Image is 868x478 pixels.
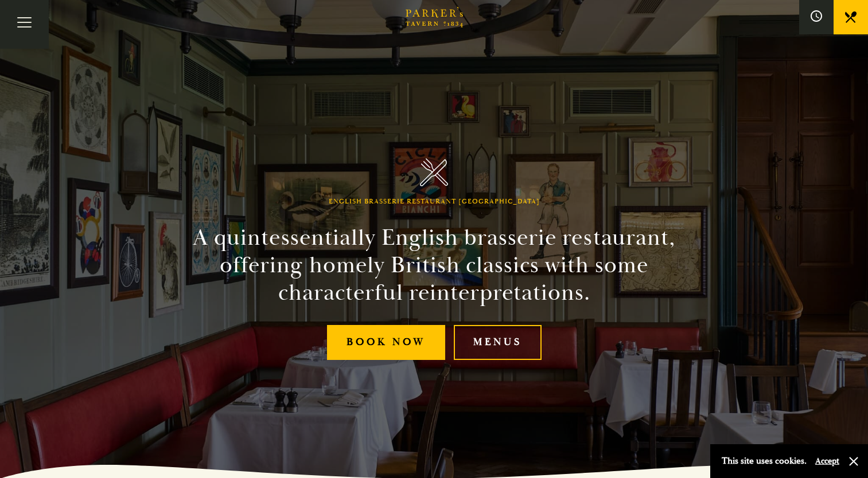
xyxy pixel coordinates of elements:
[848,456,859,467] button: Close and accept
[722,453,807,469] p: This site uses cookies.
[454,325,542,360] a: Menus
[173,224,696,307] h2: A quintessentially English brasserie restaurant, offering homely British classics with some chara...
[327,325,445,360] a: Book Now
[420,158,448,186] img: Parker's Tavern Brasserie Cambridge
[815,456,839,467] button: Accept
[329,198,540,206] h1: English Brasserie Restaurant [GEOGRAPHIC_DATA]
